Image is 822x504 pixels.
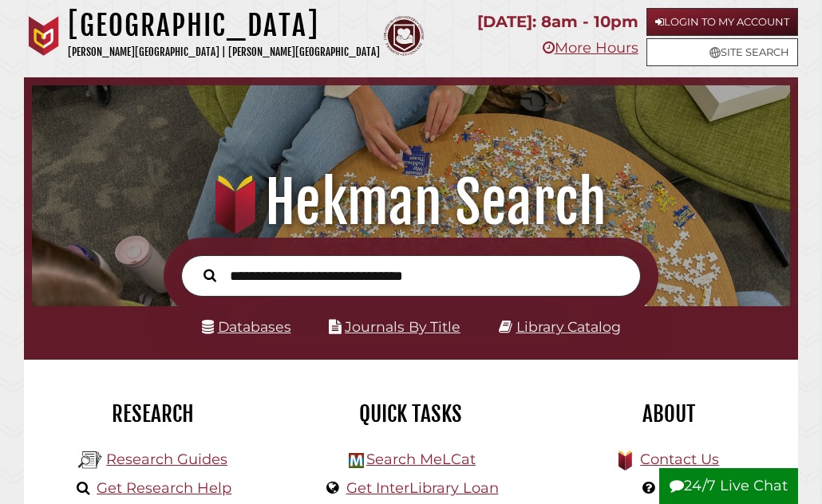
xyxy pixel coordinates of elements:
[543,39,638,57] a: More Hours
[106,451,227,468] a: Research Guides
[646,38,798,66] a: Site Search
[68,43,380,61] p: [PERSON_NAME][GEOGRAPHIC_DATA] | [PERSON_NAME][GEOGRAPHIC_DATA]
[516,318,621,335] a: Library Catalog
[345,318,460,335] a: Journals By Title
[68,8,380,43] h1: [GEOGRAPHIC_DATA]
[552,400,786,427] h2: About
[349,453,364,468] img: Hekman Library Logo
[204,269,216,283] i: Search
[97,479,231,497] a: Get Research Help
[346,479,499,497] a: Get InterLibrary Loan
[36,400,270,427] h2: Research
[78,448,102,472] img: Hekman Library Logo
[477,8,638,36] p: [DATE]: 8am - 10pm
[24,16,64,56] img: Calvin University
[640,451,719,468] a: Contact Us
[646,8,798,36] a: Login to My Account
[294,400,528,427] h2: Quick Tasks
[366,451,476,468] a: Search MeLCat
[44,167,777,238] h1: Hekman Search
[384,16,424,56] img: Calvin Theological Seminary
[196,265,224,285] button: Search
[202,318,291,335] a: Databases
